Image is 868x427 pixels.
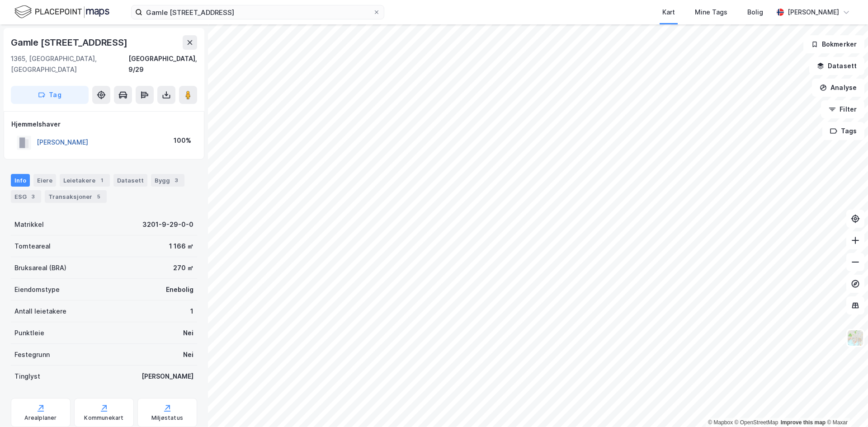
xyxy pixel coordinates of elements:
div: Eiendomstype [14,284,60,295]
div: 5 [94,192,103,201]
input: Søk på adresse, matrikkel, gårdeiere, leietakere eller personer [142,5,373,19]
button: Analyse [812,79,864,97]
div: Bygg [151,174,184,187]
div: Nei [183,328,193,338]
div: Kommunekart [84,414,123,422]
div: Leietakere [60,174,110,187]
div: Gamle [STREET_ADDRESS] [11,35,129,50]
div: Punktleie [14,328,44,338]
div: Antall leietakere [14,306,66,317]
div: [GEOGRAPHIC_DATA], 9/29 [128,53,197,75]
div: Nei [183,349,193,360]
div: 100% [174,135,191,146]
a: OpenStreetMap [735,419,778,426]
div: 1 166 ㎡ [169,241,193,252]
div: Kontrollprogram for chat [823,384,868,427]
img: Z [847,329,864,347]
a: Mapbox [708,419,733,426]
div: 1 [190,306,193,317]
img: logo.f888ab2527a4732fd821a326f86c7f29.svg [14,4,109,20]
button: Bokmerker [803,35,864,53]
button: Tags [822,122,864,140]
div: Info [11,174,30,187]
button: Datasett [809,57,864,75]
div: 3 [172,176,181,185]
div: 1 [97,176,106,185]
div: [PERSON_NAME] [788,7,839,18]
div: [PERSON_NAME] [142,371,193,382]
div: Mine Tags [695,7,727,18]
div: 3201-9-29-0-0 [142,219,193,230]
div: 1365, [GEOGRAPHIC_DATA], [GEOGRAPHIC_DATA] [11,53,128,75]
iframe: Chat Widget [823,384,868,427]
div: 3 [28,192,38,201]
div: 270 ㎡ [173,263,193,273]
div: Datasett [113,174,147,187]
div: Miljøstatus [151,414,183,422]
div: Tinglyst [14,371,40,382]
div: Tomteareal [14,241,51,252]
button: Filter [821,100,864,118]
a: Improve this map [781,419,826,426]
div: Transaksjoner [45,190,107,203]
button: Tag [11,86,89,104]
div: Bolig [747,7,763,18]
div: Matrikkel [14,219,44,230]
div: ESG [11,190,41,203]
div: Hjemmelshaver [11,119,197,130]
div: Eiere [33,174,56,187]
div: Arealplaner [24,414,57,422]
div: Enebolig [166,284,193,295]
div: Kart [662,7,675,18]
div: Bruksareal (BRA) [14,263,66,273]
div: Festegrunn [14,349,50,360]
